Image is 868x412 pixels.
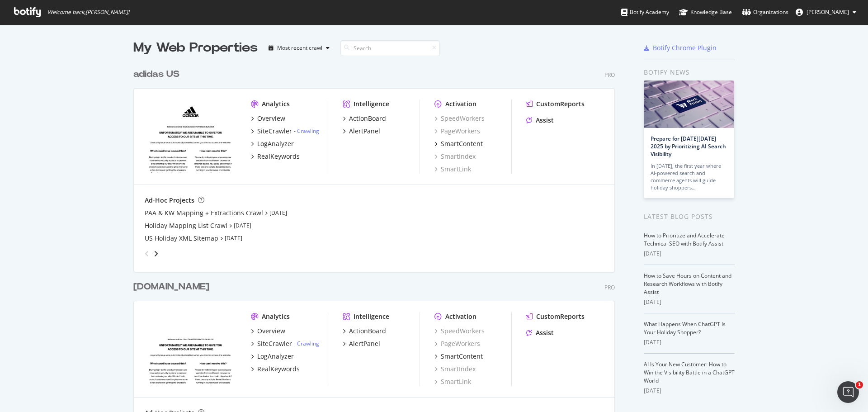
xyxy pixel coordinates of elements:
div: SmartContent [441,139,483,148]
button: Most recent crawl [265,41,333,55]
a: PAA & KW Mapping + Extractions Crawl [145,208,263,218]
a: SpeedWorkers [434,327,485,336]
div: Activation [445,312,476,321]
div: LogAnalyzer [257,139,294,148]
div: adidas US [133,68,179,81]
div: [DATE] [644,298,735,306]
div: Assist [536,116,554,125]
div: Latest Blog Posts [644,212,735,222]
a: [DATE] [269,209,287,217]
a: How to Save Hours on Content and Research Workflows with Botify Assist [644,272,731,296]
a: US Holiday XML Sitemap [145,234,218,243]
a: Holiday Mapping List Crawl [145,221,227,230]
div: [DATE] [644,387,735,395]
div: Ad-Hoc Projects [145,196,194,205]
div: LogAnalyzer [257,352,294,361]
div: AlertPanel [349,339,380,348]
a: PageWorkers [434,127,480,136]
img: Prepare for Black Friday 2025 by Prioritizing AI Search Visibility [644,81,734,128]
div: Analytics [262,312,290,321]
iframe: Intercom live chat [837,381,859,403]
img: adidas.ca [145,312,236,385]
div: RealKeywords [257,365,300,374]
a: SmartLink [434,165,471,174]
div: Intelligence [354,99,389,109]
div: Analytics [262,99,290,109]
div: [DATE] [644,338,735,346]
div: [DATE] [644,250,735,258]
div: Overview [257,114,285,123]
div: [DOMAIN_NAME] [133,280,209,294]
a: adidas US [133,68,183,81]
a: ActionBoard [343,327,386,336]
a: Overview [251,114,285,123]
a: SmartIndex [434,365,476,374]
a: AlertPanel [343,339,380,348]
div: ActionBoard [349,327,386,336]
a: SmartContent [434,139,483,148]
div: In [DATE], the first year where AI-powered search and commerce agents will guide holiday shoppers… [651,162,727,191]
a: SmartContent [434,352,483,361]
a: Assist [526,328,554,337]
a: PageWorkers [434,339,480,348]
img: adidas.com/us [145,99,236,173]
a: [DATE] [225,234,242,242]
div: Pro [604,284,615,291]
div: CustomReports [536,99,585,109]
div: Botify Chrome Plugin [653,43,717,52]
div: Organizations [742,8,788,17]
a: LogAnalyzer [251,139,294,148]
button: [PERSON_NAME] [788,5,863,19]
div: SmartContent [441,352,483,361]
span: Welcome back, [PERSON_NAME] ! [47,9,129,16]
a: [DOMAIN_NAME] [133,280,213,294]
a: Assist [526,116,554,125]
div: Pro [604,71,615,79]
a: CustomReports [526,312,585,321]
div: Activation [445,99,476,109]
a: SmartLink [434,377,471,386]
div: Overview [257,327,285,336]
a: AlertPanel [343,127,380,136]
div: angle-right [153,249,159,258]
a: SpeedWorkers [434,114,485,123]
div: Knowledge Base [679,8,732,17]
a: Crawling [297,127,319,135]
a: SiteCrawler- Crawling [251,127,319,136]
div: - [294,127,319,135]
a: CustomReports [526,99,585,109]
div: Assist [536,328,554,337]
div: SiteCrawler [257,127,292,136]
span: Kavit Vichhivora [807,8,849,16]
div: - [294,340,319,347]
a: Overview [251,327,285,336]
div: AlertPanel [349,127,380,136]
div: Intelligence [354,312,389,321]
div: Botify news [644,67,735,77]
a: SmartIndex [434,152,476,161]
a: SiteCrawler- Crawling [251,339,319,348]
a: What Happens When ChatGPT Is Your Holiday Shopper? [644,320,726,336]
div: CustomReports [536,312,585,321]
a: RealKeywords [251,152,300,161]
div: My Web Properties [133,39,258,57]
div: RealKeywords [257,152,300,161]
a: ActionBoard [343,114,386,123]
a: [DATE] [234,222,251,229]
a: Prepare for [DATE][DATE] 2025 by Prioritizing AI Search Visibility [651,135,726,158]
a: LogAnalyzer [251,352,294,361]
div: SiteCrawler [257,339,292,348]
a: RealKeywords [251,365,300,374]
a: Crawling [297,340,319,347]
a: AI Is Your New Customer: How to Win the Visibility Battle in a ChatGPT World [644,360,735,384]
